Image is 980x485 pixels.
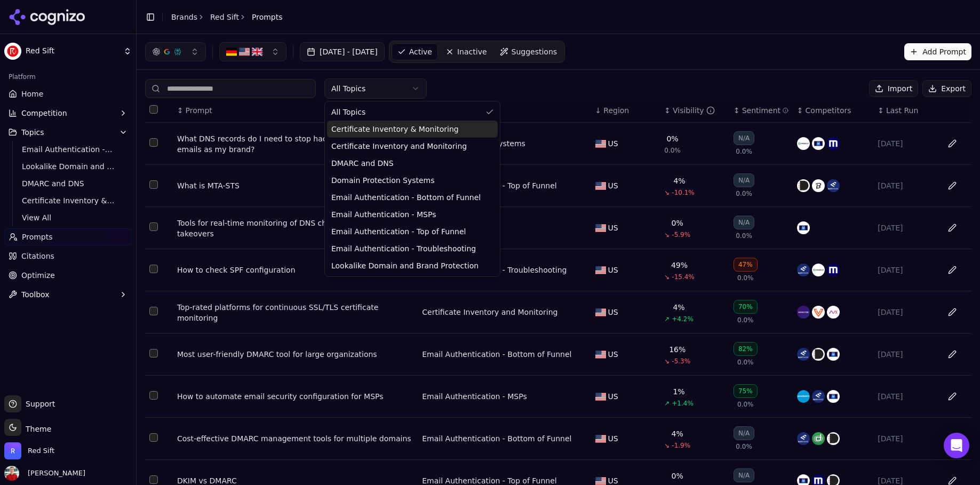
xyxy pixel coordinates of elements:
[331,141,467,152] span: Certificate Inventory and Monitoring
[331,107,365,117] span: All Topics
[331,209,436,220] span: Email Authentication - MSPs
[331,158,394,169] span: DMARC and DNS
[331,192,481,203] span: Email Authentication - Bottom of Funnel
[331,243,476,254] span: Email Authentication - Troubleshooting
[331,124,459,134] span: Certificate Inventory & Monitoring
[331,260,479,271] span: Lookalike Domain and Brand Protection
[331,226,466,237] span: Email Authentication - Top of Funnel
[331,175,435,186] span: Domain Protection Systems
